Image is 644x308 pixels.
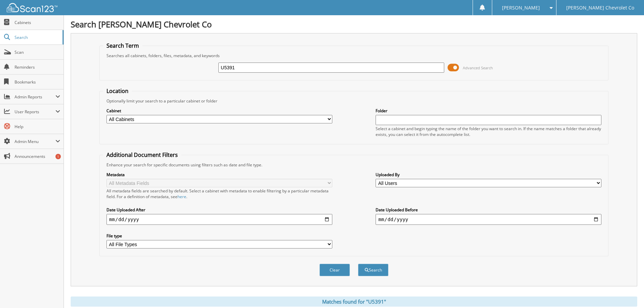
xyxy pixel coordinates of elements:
[376,172,601,177] label: Uploaded By
[103,151,181,159] legend: Additional Document Filters
[566,6,634,10] span: [PERSON_NAME] Chevrolet Co
[15,49,60,55] span: Scan
[502,6,540,10] span: [PERSON_NAME]
[376,126,601,137] div: Select a cabinet and begin typing the name of the folder you want to search in. If the name match...
[71,297,637,307] div: Matches found for "U5391"
[71,19,637,30] h1: Search [PERSON_NAME] Chevrolet Co
[103,87,132,95] legend: Location
[376,108,601,114] label: Folder
[15,109,55,115] span: User Reports
[103,162,605,168] div: Enhance your search for specific documents using filters such as date and file type.
[106,233,332,239] label: File type
[319,264,350,276] button: Clear
[103,42,142,49] legend: Search Term
[15,20,60,25] span: Cabinets
[15,64,60,70] span: Reminders
[7,3,57,12] img: scan123-logo-white.svg
[15,79,60,85] span: Bookmarks
[106,214,332,225] input: start
[463,65,493,70] span: Advanced Search
[358,264,388,276] button: Search
[106,188,332,199] div: All metadata fields are searched by default. Select a cabinet with metadata to enable filtering b...
[15,124,60,129] span: Help
[106,108,332,114] label: Cabinet
[15,153,60,159] span: Announcements
[103,53,605,58] div: Searches all cabinets, folders, files, metadata, and keywords
[15,34,59,40] span: Search
[55,154,61,159] div: 1
[15,94,55,100] span: Admin Reports
[106,207,332,213] label: Date Uploaded After
[177,194,186,199] a: here
[376,207,601,213] label: Date Uploaded Before
[376,214,601,225] input: end
[106,172,332,177] label: Metadata
[103,98,605,104] div: Optionally limit your search to a particular cabinet or folder
[15,139,55,144] span: Admin Menu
